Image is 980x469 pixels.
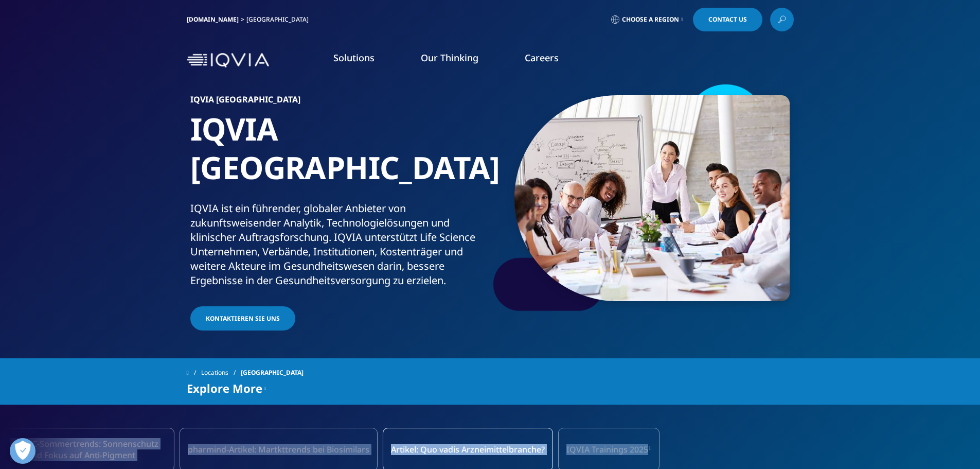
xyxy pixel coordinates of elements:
a: Solutions [333,51,375,64]
a: Our Thinking [421,51,478,64]
span: IQVIA Trainings 2025 [566,444,648,455]
a: [DOMAIN_NAME] [187,15,239,24]
a: Kontaktieren Sie uns [190,306,295,331]
span: Artikel: Quo vadis Arzneimittelbranche? [391,444,545,455]
span: Kontaktieren Sie uns [206,314,280,323]
div: IQVIA ist ein führender, globaler Anbieter von zukunftsweisender Analytik, Technologielösungen un... [190,201,486,288]
img: 877_businesswoman-leading-meeting.jpg [514,95,790,301]
span: [GEOGRAPHIC_DATA] [241,363,304,382]
span: Contact Us [708,16,747,23]
button: Präferenzen öffnen [10,438,35,464]
span: Choose a Region [622,15,679,24]
span: Explore More [187,382,262,394]
a: Locations [201,363,241,382]
div: [GEOGRAPHIC_DATA] [246,15,313,24]
a: Careers [525,51,559,64]
nav: Primary [273,36,794,84]
a: Contact Us [693,8,762,31]
h1: IQVIA [GEOGRAPHIC_DATA] [190,110,486,201]
h6: IQVIA [GEOGRAPHIC_DATA] [190,95,486,110]
span: pharmind-Artikel: Martkttrends bei Biosimilars [188,444,369,455]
